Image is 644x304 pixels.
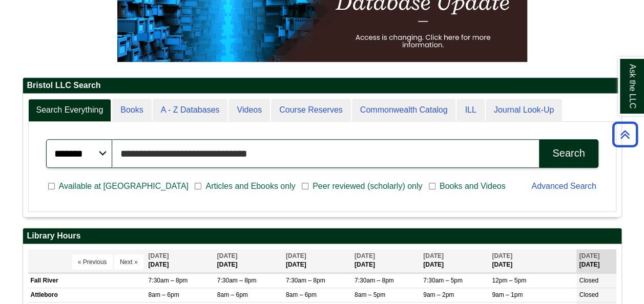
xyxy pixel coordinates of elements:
input: Peer reviewed (scholarly) only [302,182,308,191]
h2: Library Hours [23,228,621,244]
span: [DATE] [286,252,306,259]
span: 9am – 1pm [492,291,523,298]
span: [DATE] [355,252,375,259]
th: [DATE] [352,249,421,272]
span: [DATE] [423,252,444,259]
button: « Previous [72,254,113,270]
span: 7:30am – 8pm [149,277,188,284]
th: [DATE] [146,249,215,272]
span: 7:30am – 8pm [355,277,394,284]
span: 8am – 6pm [286,291,317,298]
span: 7:30am – 8pm [286,277,325,284]
a: A - Z Databases [153,99,228,122]
span: Articles and Ebooks only [201,180,299,192]
input: Available at [GEOGRAPHIC_DATA] [48,182,55,191]
span: 8am – 6pm [217,291,248,298]
a: Advanced Search [531,182,596,190]
div: Search [552,147,585,159]
input: Articles and Ebooks only [195,182,201,191]
span: [DATE] [149,252,169,259]
span: Closed [579,291,598,298]
td: Attleboro [28,288,146,302]
th: [DATE] [283,249,352,272]
span: 8am – 6pm [149,291,179,298]
span: Available at [GEOGRAPHIC_DATA] [55,180,193,192]
span: 12pm – 5pm [492,277,526,284]
a: Videos [228,99,270,122]
span: [DATE] [579,252,599,259]
a: Course Reserves [271,99,351,122]
span: Peer reviewed (scholarly) only [308,180,426,192]
span: 8am – 5pm [355,291,385,298]
a: Journal Look-Up [486,99,562,122]
span: 7:30am – 5pm [423,277,463,284]
span: Closed [579,277,598,284]
th: [DATE] [576,249,616,272]
a: Search Everything [28,99,112,122]
td: Fall River [28,273,146,288]
span: 7:30am – 8pm [217,277,257,284]
span: Books and Videos [435,180,510,192]
span: [DATE] [217,252,238,259]
button: Next » [114,254,143,270]
h2: Bristol LLC Search [23,78,621,94]
button: Search [539,139,598,168]
a: Books [112,99,151,122]
input: Books and Videos [429,182,435,191]
th: [DATE] [215,249,283,272]
th: [DATE] [489,249,576,272]
span: [DATE] [492,252,512,259]
a: Commonwealth Catalog [352,99,456,122]
th: [DATE] [421,249,489,272]
a: Back to Top [609,127,641,141]
a: ILL [456,99,484,122]
span: 9am – 2pm [423,291,454,298]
